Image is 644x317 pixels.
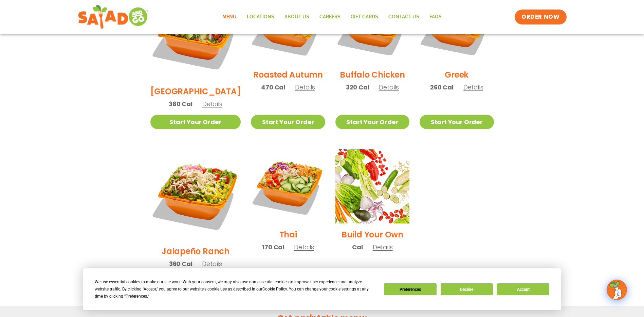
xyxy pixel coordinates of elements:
a: Contact Us [383,9,424,25]
div: Cookie Consent Prompt [83,268,561,310]
span: 170 Cal [262,243,284,252]
h2: Thai [279,229,297,240]
span: Preferences [126,294,147,299]
a: GIFT CARDS [346,9,383,25]
span: ORDER NOW [521,13,559,21]
a: Start Your Order [420,115,494,129]
img: wpChatIcon [607,280,626,299]
div: We use essential cookies to make our site work. With your consent, we may also use non-essential ... [95,279,376,300]
span: 470 Cal [261,83,285,92]
button: Accept [497,283,549,295]
a: Menu [217,9,242,25]
h2: [GEOGRAPHIC_DATA] [150,85,241,97]
img: Product photo for Thai Salad [251,149,325,223]
span: Details [202,100,222,108]
span: Cookie Policy [262,287,287,291]
img: Product photo for Jalapeño Ranch Salad [150,149,241,240]
button: Preferences [384,283,436,295]
h2: Buffalo Chicken [340,69,405,81]
span: Cal [352,243,363,252]
button: Decline [441,283,493,295]
span: Details [294,243,314,251]
nav: Menu [217,9,447,25]
span: 380 Cal [169,99,192,109]
a: About Us [279,9,314,25]
span: 360 Cal [169,259,192,268]
img: Product photo for Build Your Own [335,149,409,223]
span: 260 Cal [430,83,454,92]
span: Details [202,260,222,268]
a: ORDER NOW [515,10,566,24]
span: 320 Cal [346,83,369,92]
a: Locations [242,9,279,25]
span: Details [373,243,393,251]
a: FAQs [424,9,447,25]
img: new-SAG-logo-768×292 [78,3,149,31]
a: Careers [314,9,346,25]
span: Details [379,83,399,91]
h2: Jalapeño Ranch [162,245,229,257]
span: Details [295,83,315,91]
h2: Roasted Autumn [253,69,323,81]
a: Start Your Order [251,115,325,129]
a: Start Your Order [150,115,241,129]
a: Start Your Order [335,115,409,129]
span: Details [463,83,483,91]
h2: Build Your Own [342,229,403,240]
h2: Greek [445,69,468,81]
